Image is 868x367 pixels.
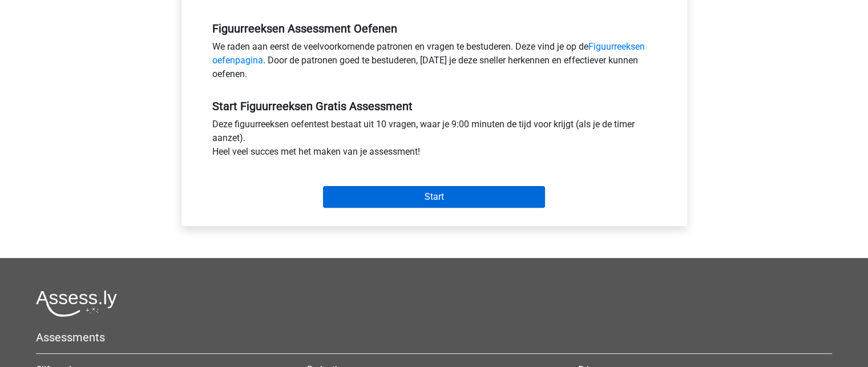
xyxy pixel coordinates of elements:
div: We raden aan eerst de veelvoorkomende patronen en vragen te bestuderen. Deze vind je op de . Door... [204,40,665,86]
h5: Assessments [36,330,832,344]
h5: Start Figuurreeksen Gratis Assessment [212,99,656,113]
img: Assessly logo [36,290,117,317]
div: Deze figuurreeksen oefentest bestaat uit 10 vragen, waar je 9:00 minuten de tijd voor krijgt (als... [204,118,665,163]
h5: Figuurreeksen Assessment Oefenen [212,22,656,35]
input: Start [323,186,545,208]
